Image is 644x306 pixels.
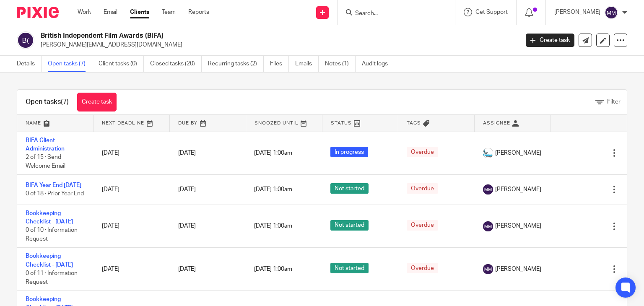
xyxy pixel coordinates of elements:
[61,99,69,105] span: (7)
[330,220,369,231] span: Not started
[93,248,170,291] td: [DATE]
[254,150,292,156] span: [DATE] 1:00am
[354,10,430,18] input: Search
[178,150,196,156] span: [DATE]
[41,41,513,49] p: [PERSON_NAME][EMAIL_ADDRESS][DOMAIN_NAME]
[48,56,92,72] a: Open tasks (7)
[254,223,292,229] span: [DATE] 1:00am
[78,8,91,16] a: Work
[607,99,621,105] span: Filter
[17,31,34,49] img: svg%3E
[26,137,65,152] a: BIFA Client Administration
[41,31,419,40] h2: British Independent Film Awards (BIFA)
[26,228,78,242] span: 0 of 10 · Information Request
[26,270,78,285] span: 0 of 11 · Information Request
[26,191,84,197] span: 0 of 18 · Prior Year End
[495,265,541,273] span: [PERSON_NAME]
[407,147,438,157] span: Overdue
[483,184,493,194] img: svg%3E
[330,263,369,273] span: Not started
[407,183,438,194] span: Overdue
[178,187,196,192] span: [DATE]
[495,149,541,157] span: [PERSON_NAME]
[99,56,144,72] a: Client tasks (0)
[495,222,541,230] span: [PERSON_NAME]
[254,121,299,125] span: Snoozed Until
[93,205,170,248] td: [DATE]
[554,8,600,16] p: [PERSON_NAME]
[77,93,117,112] a: Create task
[483,264,493,274] img: svg%3E
[526,34,574,47] a: Create task
[26,182,81,188] a: BIFA Year End [DATE]
[26,253,73,267] a: Bookkeeping Checklist - [DATE]
[270,56,289,72] a: Files
[17,7,59,18] img: Pixie
[362,56,394,72] a: Audit logs
[605,6,618,19] img: svg%3E
[104,8,117,16] a: Email
[483,148,493,158] img: Fantail-Accountancy.co.uk%20Mockup%2005%20-%20REVISED%20(2).jpg
[162,8,176,16] a: Team
[483,221,493,231] img: svg%3E
[17,56,42,72] a: Details
[407,220,438,231] span: Overdue
[188,8,209,16] a: Reports
[475,9,508,15] span: Get Support
[330,183,369,194] span: Not started
[254,266,292,272] span: [DATE] 1:00am
[495,185,541,194] span: [PERSON_NAME]
[26,210,73,225] a: Bookkeeping Checklist - [DATE]
[254,187,292,192] span: [DATE] 1:00am
[93,132,170,175] td: [DATE]
[330,147,368,157] span: In progress
[325,56,356,72] a: Notes (1)
[208,56,264,72] a: Recurring tasks (2)
[130,8,149,16] a: Clients
[150,56,202,72] a: Closed tasks (20)
[407,121,421,125] span: Tags
[26,98,69,106] h1: Open tasks
[331,121,352,125] span: Status
[93,175,170,205] td: [DATE]
[26,154,65,169] span: 2 of 15 · Send Welcome Email
[407,263,438,273] span: Overdue
[178,266,196,272] span: [DATE]
[295,56,319,72] a: Emails
[178,223,196,229] span: [DATE]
